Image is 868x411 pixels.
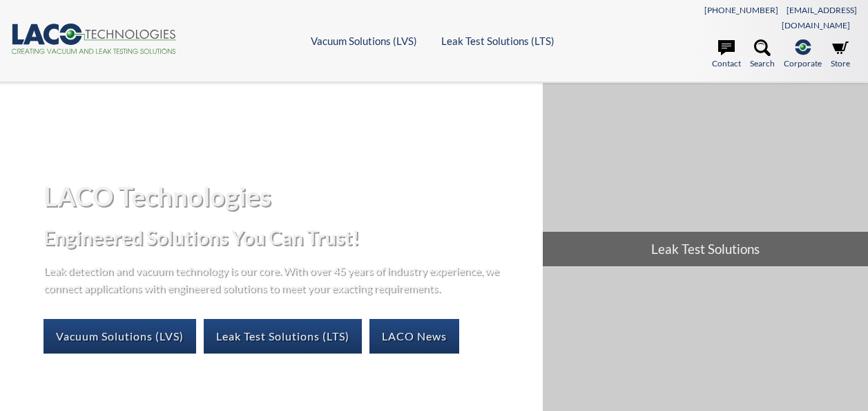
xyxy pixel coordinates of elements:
a: [EMAIL_ADDRESS][DOMAIN_NAME] [782,5,857,30]
p: Leak detection and vacuum technology is our core. With over 45 years of industry experience, we c... [44,262,506,297]
a: Contact [712,39,741,70]
a: LACO News [369,319,459,354]
a: Vacuum Solutions (LVS) [311,35,417,47]
a: Search [750,39,775,70]
a: Leak Test Solutions [543,83,868,266]
a: Leak Test Solutions (LTS) [204,319,362,354]
h1: LACO Technologies [44,179,532,213]
span: Corporate [784,57,822,70]
a: Vacuum Solutions (LVS) [44,319,196,354]
a: [PHONE_NUMBER] [704,5,778,15]
h2: Engineered Solutions You Can Trust! [44,225,532,250]
a: Store [831,39,850,70]
span: Leak Test Solutions [543,232,868,266]
a: Leak Test Solutions (LTS) [441,35,554,47]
